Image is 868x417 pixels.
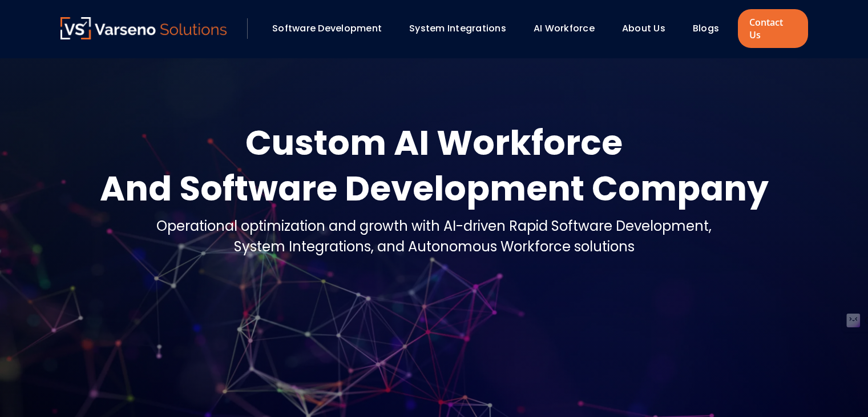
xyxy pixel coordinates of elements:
[272,22,382,35] a: Software Development
[738,9,808,48] a: Contact Us
[403,19,522,38] div: System Integrations
[60,17,227,40] a: Varseno Solutions – Product Engineering & IT Services
[534,22,595,35] a: AI Workforce
[409,22,506,35] a: System Integrations
[687,19,735,38] div: Blogs
[100,120,769,166] div: Custom AI Workforce
[267,19,398,38] div: Software Development
[156,216,712,236] div: Operational optimization and growth with AI-driven Rapid Software Development,
[60,17,227,39] img: Varseno Solutions – Product Engineering & IT Services
[528,19,611,38] div: AI Workforce
[100,166,769,211] div: And Software Development Company
[616,19,681,38] div: About Us
[156,236,712,257] div: System Integrations, and Autonomous Workforce solutions
[622,22,665,35] a: About Us
[693,22,719,35] a: Blogs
